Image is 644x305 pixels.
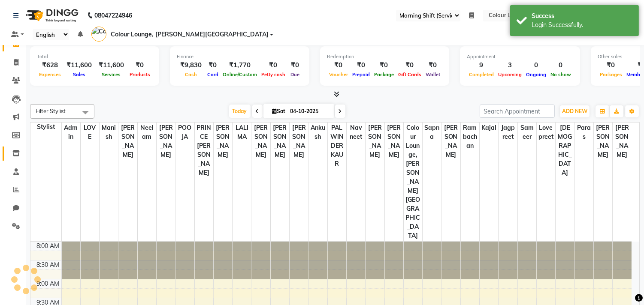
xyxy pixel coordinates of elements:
div: ₹0 [205,60,221,70]
span: Rambachan [461,123,479,151]
div: Redemption [327,53,442,60]
span: ADD NEW [562,108,587,114]
div: Success [532,12,632,21]
span: Sales [71,72,88,78]
span: [PERSON_NAME] [290,123,308,160]
div: 9:00 AM [35,279,61,288]
div: ₹0 [396,60,423,70]
div: ₹0 [598,60,624,70]
span: Products [127,72,152,78]
div: ₹0 [259,60,287,70]
div: 8:30 AM [35,260,61,269]
span: Kajal [480,123,498,133]
span: Ankush [308,123,327,142]
span: Due [288,72,302,78]
div: 9 [467,60,496,70]
span: Filter Stylist [36,108,66,114]
div: Finance [177,53,302,60]
div: ₹11,600 [63,60,95,70]
span: Package [372,72,396,78]
button: ADD NEW [560,105,590,117]
div: ₹0 [372,60,396,70]
span: Manish [100,123,118,142]
span: Upcoming [496,72,524,78]
span: Cash [183,72,199,78]
div: 3 [496,60,524,70]
img: Colour Lounge, Lawrence Road [91,27,106,42]
span: LALIMA [233,123,251,142]
span: Colour Lounge, [PERSON_NAME][GEOGRAPHIC_DATA] [111,30,269,39]
span: Gift Cards [396,72,423,78]
span: [PERSON_NAME] [118,123,137,160]
div: 8:00 AM [35,242,61,251]
span: Expenses [37,72,63,78]
span: [PERSON_NAME] [385,123,403,160]
span: Paras [575,123,593,142]
span: Lovepreet [537,123,555,142]
b: 08047224946 [94,3,132,27]
span: [PERSON_NAME] [366,123,384,160]
span: [PERSON_NAME] [613,123,632,160]
span: Packages [598,72,624,78]
div: ₹9,830 [177,60,205,70]
input: 2025-10-04 [288,105,331,118]
span: Prepaid [350,72,372,78]
span: LOVE [81,123,99,142]
div: 0 [548,60,573,70]
span: [PERSON_NAME] [251,123,270,160]
span: PRINCE [PERSON_NAME] [195,123,213,178]
span: [PERSON_NAME] [157,123,175,160]
span: Completed [467,72,496,78]
div: Appointment [467,53,573,60]
span: Navneet [347,123,365,142]
span: Petty cash [259,72,287,78]
span: Online/Custom [221,72,259,78]
span: Colour Lounge, [PERSON_NAME][GEOGRAPHIC_DATA] [404,123,422,241]
div: ₹0 [127,60,152,70]
img: logo [22,3,81,27]
span: Today [229,105,251,118]
span: Card [205,72,221,78]
span: Neelam [138,123,156,142]
span: Sapna [423,123,441,142]
span: POOJA [175,123,194,142]
span: Services [100,72,123,78]
span: No show [548,72,573,78]
span: [PERSON_NAME] [594,123,612,160]
div: ₹0 [350,60,372,70]
span: [PERSON_NAME] [271,123,289,160]
span: Jagpreet [499,123,517,142]
span: [PERSON_NAME] [441,123,460,160]
div: ₹11,600 [95,60,127,70]
span: Sameer [518,123,536,142]
span: Admin [62,123,80,142]
span: Ongoing [524,72,548,78]
div: Stylist [30,123,61,132]
div: ₹0 [423,60,442,70]
div: 0 [524,60,548,70]
div: Login Successfully. [532,21,632,30]
span: [DEMOGRAPHIC_DATA] [556,123,574,178]
span: Voucher [327,72,350,78]
span: PALWINDER KAUR [328,123,346,169]
div: ₹0 [327,60,350,70]
div: ₹628 [37,60,63,70]
span: [PERSON_NAME] [214,123,232,160]
input: Search Appointment [480,105,555,118]
span: Sat [270,108,288,114]
div: ₹1,770 [221,60,259,70]
div: Total [37,53,152,60]
span: Wallet [423,72,442,78]
div: ₹0 [287,60,302,70]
